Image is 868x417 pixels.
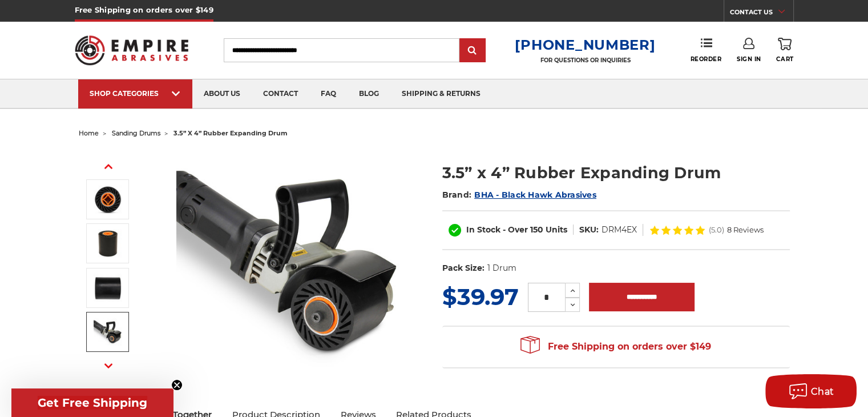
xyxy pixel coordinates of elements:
[730,6,793,22] a: CONTACT US
[709,226,724,234] span: (5.0)
[461,39,484,62] input: Submit
[776,55,793,63] span: Cart
[474,190,596,200] a: BHA - Black Hawk Abrasives
[530,224,543,235] span: 150
[601,224,637,236] dd: DRM4EX
[466,224,500,235] span: In Stock
[776,38,793,63] a: Cart
[94,185,122,214] img: 3.5 inch x 4 inch expanding drum
[515,37,655,53] a: [PHONE_NUMBER]
[442,162,790,184] h1: 3.5” x 4” Rubber Expanding Drum
[176,150,405,378] img: 3.5 inch rubber expanding drum for sanding belt
[173,129,288,137] span: 3.5” x 4” rubber expanding drum
[252,79,309,109] a: contact
[442,262,485,274] dt: Pack Size:
[520,335,711,358] span: Free Shipping on orders over $149
[442,190,472,200] span: Brand:
[75,28,189,73] img: Empire Abrasives
[348,79,390,109] a: blog
[811,386,834,397] span: Chat
[38,396,147,410] span: Get Free Shipping
[690,38,721,62] a: Reorder
[309,79,348,109] a: faq
[112,129,160,137] a: sanding drums
[171,379,183,391] button: Close teaser
[95,154,122,179] button: Previous
[515,57,655,64] p: FOR QUESTIONS OR INQUIRIES
[94,318,122,346] img: 3.5” x 4” Rubber Expanding Drum
[11,388,173,417] div: Get Free ShippingClose teaser
[727,226,764,234] span: 8 Reviews
[579,224,599,236] dt: SKU:
[95,353,122,378] button: Next
[79,129,99,137] a: home
[94,274,122,302] img: 3.5” x 4” Rubber Expanding Drum
[503,224,528,235] span: - Over
[192,79,252,109] a: about us
[546,224,567,235] span: Units
[765,374,857,408] button: Chat
[737,55,761,63] span: Sign In
[90,89,181,98] div: SHOP CATEGORIES
[390,79,492,109] a: shipping & returns
[442,283,519,311] span: $39.97
[690,55,721,63] span: Reorder
[487,262,516,274] dd: 1 Drum
[94,229,122,258] img: Rubber expanding wheel for sanding drum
